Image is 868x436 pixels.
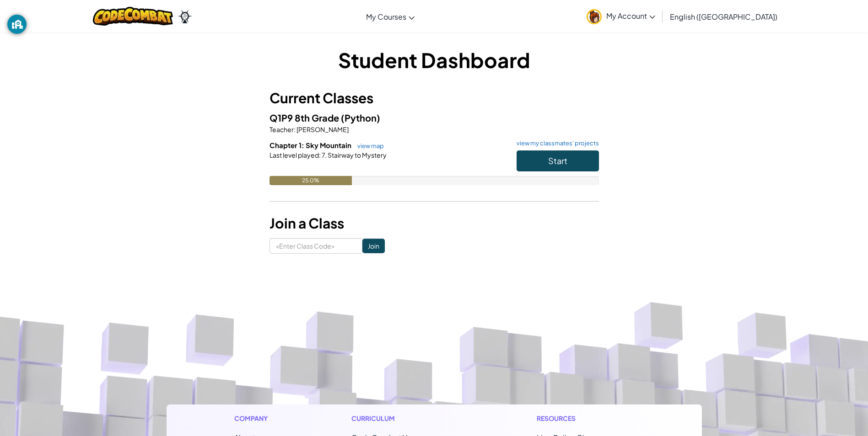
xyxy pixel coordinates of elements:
[270,238,362,254] input: <Enter Class Code>
[7,15,27,34] button: GoGuardian Privacy Information
[341,112,380,123] span: (Python)
[319,151,321,159] span: :
[606,11,655,21] span: My Account
[353,142,384,149] a: view map
[517,150,599,171] button: Start
[351,414,462,423] h1: Curriculum
[294,125,296,133] span: :
[548,155,567,166] span: Start
[321,151,327,159] span: 7.
[582,2,660,31] a: My Account
[296,125,349,133] span: [PERSON_NAME]
[270,176,352,185] div: 25.0%
[270,88,599,108] h3: Current Classes
[270,213,599,234] h3: Join a Class
[270,125,294,133] span: Teacher
[362,239,385,253] input: Join
[270,112,341,123] span: Q1P9 8th Grade
[537,414,634,423] h1: Resources
[361,4,419,29] a: My Courses
[93,7,173,26] img: CodeCombat logo
[366,12,406,21] span: My Courses
[234,414,277,423] h1: Company
[270,151,319,159] span: Last level played
[665,4,782,29] a: English ([GEOGRAPHIC_DATA])
[327,151,387,159] span: Stairway to Mystery
[587,9,602,24] img: avatar
[270,46,599,74] h1: Student Dashboard
[512,140,599,146] a: view my classmates' projects
[270,141,353,149] span: Chapter 1: Sky Mountain
[178,10,192,23] img: Ozaria
[670,12,777,21] span: English ([GEOGRAPHIC_DATA])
